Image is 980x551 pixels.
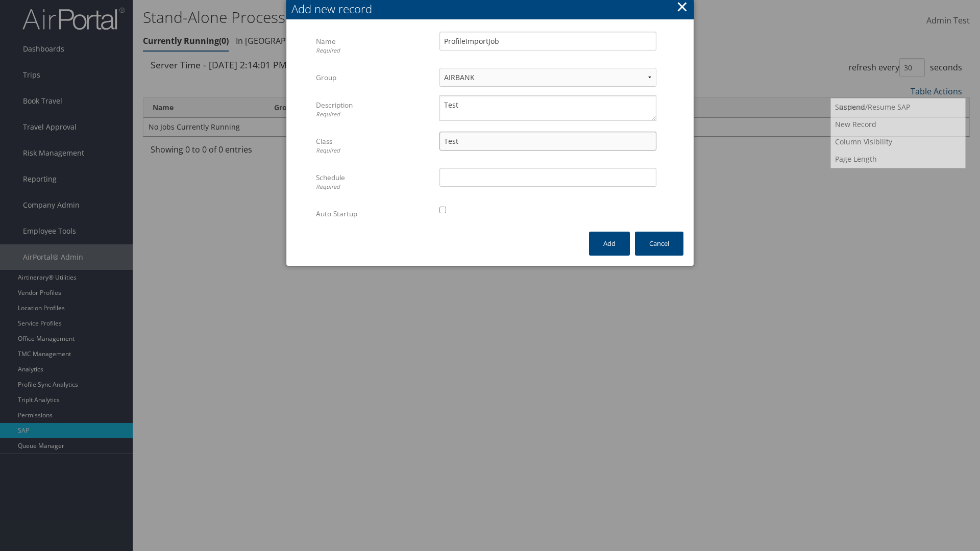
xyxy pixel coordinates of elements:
label: Auto Startup [316,204,432,223]
div: Required [316,46,432,55]
div: Required [316,110,432,119]
div: Required [316,146,432,155]
a: Page Length [831,151,965,168]
label: Description [316,95,432,123]
label: Schedule [316,168,432,196]
a: New Record [831,116,965,133]
a: Column Visibility [831,133,965,151]
a: Suspend/Resume SAP [831,98,965,116]
div: Add new record [291,1,694,17]
label: Class [316,132,432,160]
div: Required [316,183,432,191]
button: Cancel [635,232,683,256]
label: Group [316,68,432,87]
label: Name [316,32,432,60]
button: Add [589,232,630,256]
